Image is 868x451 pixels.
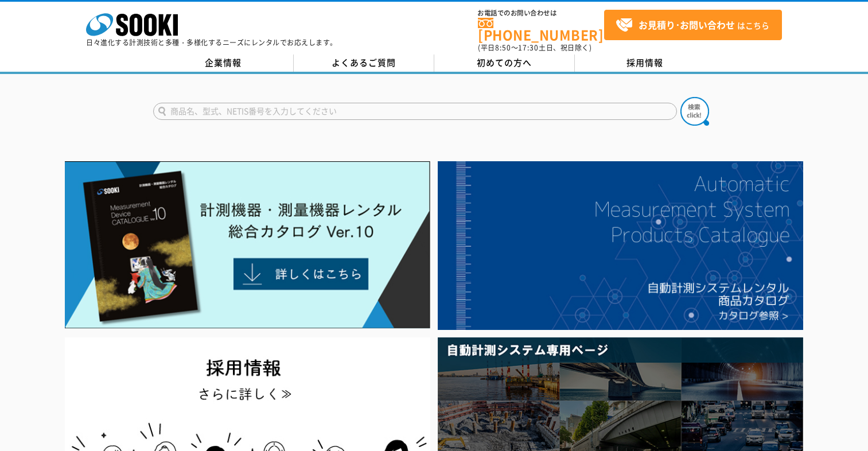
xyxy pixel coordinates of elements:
span: はこちら [616,17,769,34]
a: お見積り･お問い合わせはこちら [604,10,782,40]
img: Catalog Ver10 [65,161,430,329]
span: お電話でのお問い合わせは [478,10,604,17]
a: 初めての方へ [434,55,575,72]
img: btn_search.png [680,97,709,126]
span: 8:50 [495,42,511,53]
span: (平日 ～ 土日、祝日除く) [478,42,591,53]
span: 17:30 [518,42,539,53]
span: 初めての方へ [477,56,532,69]
a: 企業情報 [153,55,294,72]
input: 商品名、型式、NETIS番号を入力してください [153,103,677,120]
a: [PHONE_NUMBER] [478,18,604,41]
img: 自動計測システムカタログ [438,161,803,330]
p: 日々進化する計測技術と多種・多様化するニーズにレンタルでお応えします。 [86,39,337,46]
a: 採用情報 [575,55,715,72]
strong: お見積り･お問い合わせ [639,18,735,32]
a: よくあるご質問 [294,55,434,72]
